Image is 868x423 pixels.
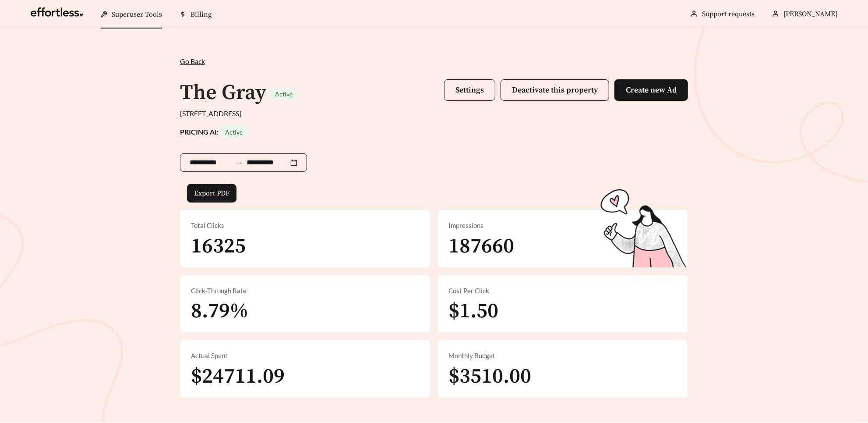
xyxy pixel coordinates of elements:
[501,79,609,101] button: Deactivate this property
[448,298,498,324] span: $1.50
[191,233,246,259] span: 16325
[783,10,837,18] span: [PERSON_NAME]
[448,233,514,259] span: 187660
[235,159,243,167] span: to
[180,57,205,65] span: Go Back
[180,108,688,119] div: [STREET_ADDRESS]
[448,351,677,361] div: Monthly Budget
[180,128,248,136] strong: PRICING AI:
[455,85,484,95] span: Settings
[448,363,531,390] span: $3510.00
[191,220,420,231] div: Total Clicks
[180,80,266,106] h1: The Gray
[275,90,293,98] span: Active
[235,159,243,167] span: swap-right
[191,351,420,361] div: Actual Spent
[448,220,677,231] div: Impressions
[191,363,285,390] span: $24711.09
[191,286,420,296] div: Click-Through Rate
[626,85,677,95] span: Create new Ad
[191,10,212,19] span: Billing
[191,298,248,324] span: 8.79%
[187,184,236,203] button: Export PDF
[448,286,677,296] div: Cost Per Click
[702,10,755,18] a: Support requests
[614,79,688,101] button: Create new Ad
[194,188,229,199] span: Export PDF
[444,79,495,101] button: Settings
[512,85,598,95] span: Deactivate this property
[112,10,162,19] span: Superuser Tools
[225,128,243,136] span: Active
